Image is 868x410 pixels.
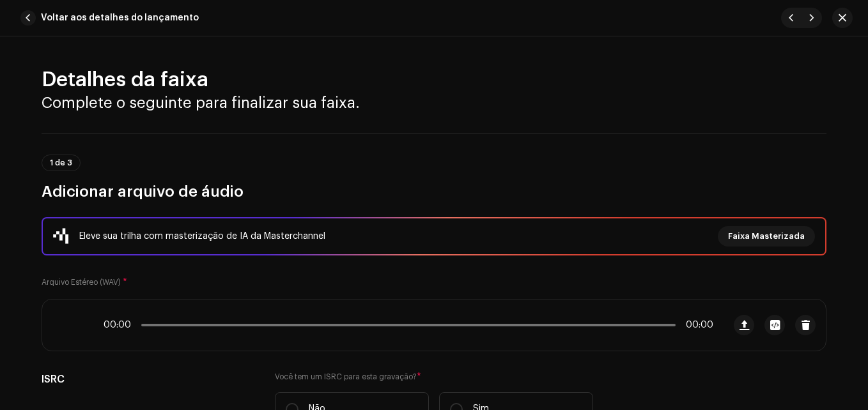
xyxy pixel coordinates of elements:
h5: ISRC [42,372,254,387]
h2: Detalhes da faixa [42,67,826,93]
button: Faixa Masterizada [718,226,815,247]
h3: Complete o seguinte para finalizar sua faixa. [42,93,826,113]
label: Você tem um ISRC para esta gravação? [275,372,593,382]
span: Faixa Masterizada [728,224,805,249]
h3: Adicionar arquivo de áudio [42,181,826,202]
span: 00:00 [681,320,713,330]
div: Eleve sua trilha com masterização de IA da Masterchannel [79,229,325,244]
